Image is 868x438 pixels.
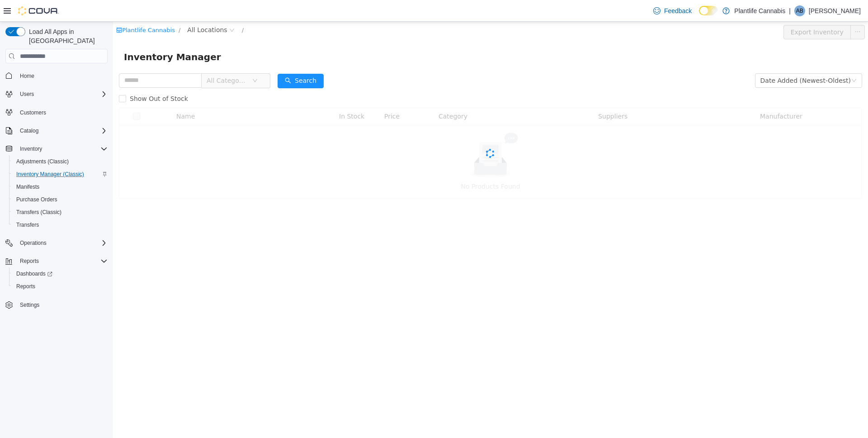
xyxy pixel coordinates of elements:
[16,107,50,118] a: Customers
[2,69,111,82] button: Home
[16,143,108,154] span: Inventory
[2,88,111,100] button: Users
[13,268,56,279] a: Dashboards
[16,238,50,248] button: Operations
[794,5,805,16] div: Aaron Black
[20,145,42,152] span: Inventory
[16,300,43,310] a: Settings
[13,156,108,167] span: Adjustments (Classic)
[13,219,42,230] a: Transfers
[13,194,61,205] a: Purchase Orders
[20,127,38,134] span: Catalog
[20,257,39,265] span: Reports
[16,107,108,118] span: Customers
[25,27,108,45] span: Load All Apps in [GEOGRAPHIC_DATA]
[647,52,738,66] div: Date Added (Newest-Oldest)
[13,169,108,180] span: Inventory Manager (Classic)
[16,256,42,267] button: Reports
[18,6,59,15] img: Cova
[16,158,69,165] span: Adjustments (Classic)
[13,194,108,205] span: Purchase Orders
[734,5,785,16] p: Plantlife Cannabis
[16,221,39,229] span: Transfers
[664,6,692,15] span: Feedback
[16,89,108,100] span: Users
[9,155,111,168] button: Adjustments (Classic)
[16,143,46,154] button: Inventory
[9,168,111,181] button: Inventory Manager (Classic)
[670,3,738,18] button: Export Inventory
[13,281,39,292] a: Reports
[9,193,111,206] button: Purchase Orders
[16,125,42,136] button: Catalog
[116,6,122,11] i: icon: close-circle
[9,181,111,193] button: Manifests
[20,90,34,98] span: Users
[20,301,39,309] span: Settings
[5,65,108,335] nav: Complex example
[789,5,791,16] p: |
[129,5,131,12] span: /
[2,124,111,137] button: Catalog
[9,206,111,219] button: Transfers (Classic)
[2,255,111,267] button: Reports
[650,2,695,20] a: Feedback
[16,125,108,136] span: Catalog
[13,207,65,218] a: Transfers (Classic)
[165,52,211,67] button: icon: searchSearch
[16,196,57,203] span: Purchase Orders
[20,72,34,80] span: Home
[3,5,62,12] a: icon: shopPlantlife Cannabis
[16,238,108,248] span: Operations
[2,237,111,249] button: Operations
[13,169,88,180] a: Inventory Manager (Classic)
[20,109,46,116] span: Customers
[699,6,718,15] input: Dark Mode
[2,106,111,119] button: Customers
[13,268,108,279] span: Dashboards
[9,280,111,293] button: Reports
[16,283,35,290] span: Reports
[13,207,108,218] span: Transfers (Classic)
[738,56,744,62] i: icon: down
[9,267,111,280] a: Dashboards
[66,5,67,12] span: /
[16,70,108,81] span: Home
[20,239,47,247] span: Operations
[139,56,145,62] i: icon: down
[13,73,79,81] span: Show Out of Stock
[16,183,39,190] span: Manifests
[16,171,84,178] span: Inventory Manager (Classic)
[13,281,108,292] span: Reports
[9,219,111,231] button: Transfers
[16,71,38,81] a: Home
[13,219,108,230] span: Transfers
[13,156,72,167] a: Adjustments (Classic)
[16,89,38,100] button: Users
[13,181,43,192] a: Manifests
[16,270,52,277] span: Dashboards
[16,299,108,310] span: Settings
[809,5,861,16] p: [PERSON_NAME]
[3,5,9,11] i: icon: shop
[11,28,113,43] span: Inventory Manager
[2,298,111,311] button: Settings
[94,54,135,63] span: All Categories
[16,209,61,216] span: Transfers (Classic)
[74,3,114,13] span: All Locations
[2,143,111,155] button: Inventory
[796,5,803,16] span: AB
[13,181,108,192] span: Manifests
[16,256,108,267] span: Reports
[737,3,752,18] button: icon: ellipsis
